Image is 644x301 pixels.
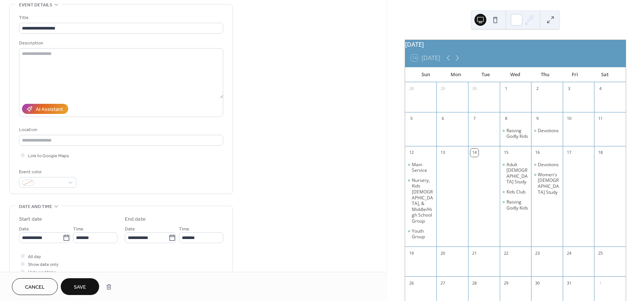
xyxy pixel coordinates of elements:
div: 5 [407,115,416,123]
div: 29 [502,279,510,287]
div: AI Assistant [36,106,63,114]
div: 22 [502,249,510,257]
div: Event color [19,168,75,176]
div: 1 [596,279,604,287]
div: Adult Bible Study [500,162,531,185]
span: Date [19,225,29,233]
div: 30 [470,85,479,93]
div: Raising Godly Kids [506,128,528,139]
div: Nursery, Kids [DEMOGRAPHIC_DATA], & Middle/High School Group [412,177,434,224]
div: 12 [407,149,416,157]
div: End date [125,215,146,223]
div: 28 [407,85,416,93]
div: 9 [533,115,542,123]
div: Main Service [405,162,437,173]
div: 21 [470,249,479,257]
div: 8 [502,115,510,123]
div: 4 [596,85,604,93]
div: Devotions [538,162,559,168]
div: Start date [19,215,42,223]
div: Kids Club [506,189,525,195]
div: 19 [407,249,416,257]
span: Date [125,225,135,233]
div: 6 [439,115,447,123]
div: 20 [439,249,447,257]
div: 28 [470,279,479,287]
div: Tue [471,67,501,82]
div: 31 [565,279,573,287]
div: Devotions [531,128,563,134]
div: Title [19,14,222,22]
div: Raising Godly Kids [500,128,531,139]
span: Date and time [19,203,52,211]
div: 10 [565,115,573,123]
div: Fri [560,67,590,82]
div: 29 [439,85,447,93]
div: Sat [590,67,620,82]
div: 7 [470,115,479,123]
span: Time [179,225,189,233]
div: Devotions [538,128,559,134]
div: 13 [439,149,447,157]
div: 17 [565,149,573,157]
div: Youth Group [405,228,437,240]
div: Description [19,39,222,47]
span: Event details [19,1,52,9]
div: Women's Bible Study [531,172,563,195]
div: 18 [596,149,604,157]
button: Cancel [12,278,58,295]
span: Show date only [28,261,59,269]
div: 2 [533,85,542,93]
div: Kids Club [500,189,531,195]
div: Thu [530,67,560,82]
div: 25 [596,249,604,257]
div: Women's [DEMOGRAPHIC_DATA] Study [538,172,560,195]
div: Location [19,126,222,134]
div: 23 [533,249,542,257]
button: Save [61,278,99,295]
div: Raising Godly Kids [506,199,528,211]
div: 30 [533,279,542,287]
div: 11 [596,115,604,123]
span: All day [28,253,41,261]
span: Save [74,283,86,291]
div: 26 [407,279,416,287]
div: 1 [502,85,510,93]
span: Hide end time [28,269,56,276]
div: Raising Godly Kids [500,199,531,211]
div: 15 [502,149,510,157]
div: Main Service [412,162,434,173]
div: 16 [533,149,542,157]
div: 3 [565,85,573,93]
div: Adult [DEMOGRAPHIC_DATA] Study [506,162,528,185]
span: Link to Google Maps [28,152,69,160]
div: Nursery, Kids Church, & Middle/High School Group [405,177,437,224]
div: Wed [501,67,530,82]
div: 14 [470,149,479,157]
div: 24 [565,249,573,257]
div: Mon [441,67,471,82]
div: 27 [439,279,447,287]
div: [DATE] [405,40,626,49]
span: Cancel [25,283,45,291]
span: Time [73,225,83,233]
div: Sun [411,67,441,82]
button: AI Assistant [22,104,68,114]
div: Youth Group [412,228,434,240]
div: Devotions [531,162,563,168]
